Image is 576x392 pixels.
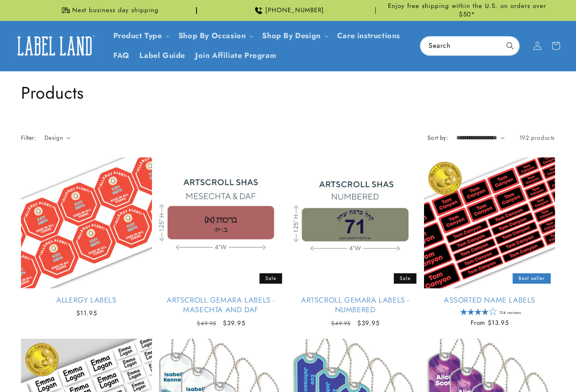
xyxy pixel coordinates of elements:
a: Artscroll Gemara Labels - Masechta and Daf [155,295,286,315]
summary: Design (0 selected) [45,133,71,142]
button: Search [501,37,519,55]
summary: Shop By Occasion [173,26,257,46]
summary: Shop By Design [257,26,332,46]
span: [PHONE_NUMBER] [265,6,324,15]
a: Label Guide [134,46,190,65]
summary: Product Type [108,26,173,46]
a: Product Type [113,30,162,41]
span: Shop By Occasion [178,31,246,41]
a: Shop By Design [262,30,320,41]
span: 192 products [519,133,555,142]
a: Care instructions [332,26,405,46]
a: Join Affiliate Program [190,46,281,65]
img: Label Land [13,33,97,59]
a: Label Land [10,30,100,62]
span: Next business day shipping [72,6,159,15]
span: FAQ [113,51,130,60]
a: FAQ [108,46,135,65]
a: Artscroll Gemara Labels - Numbered [290,295,421,315]
span: Enjoy free shipping within the U.S. on orders over $50* [379,2,555,18]
span: Care instructions [337,31,400,41]
h1: Products [21,82,555,104]
span: Label Guide [139,51,185,60]
span: Join Affiliate Program [195,51,276,60]
span: Design [45,133,63,142]
a: Assorted Name Labels [424,295,555,305]
label: Sort by: [427,133,448,142]
h2: Filter: [21,133,36,142]
a: Allergy Labels [21,295,152,305]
